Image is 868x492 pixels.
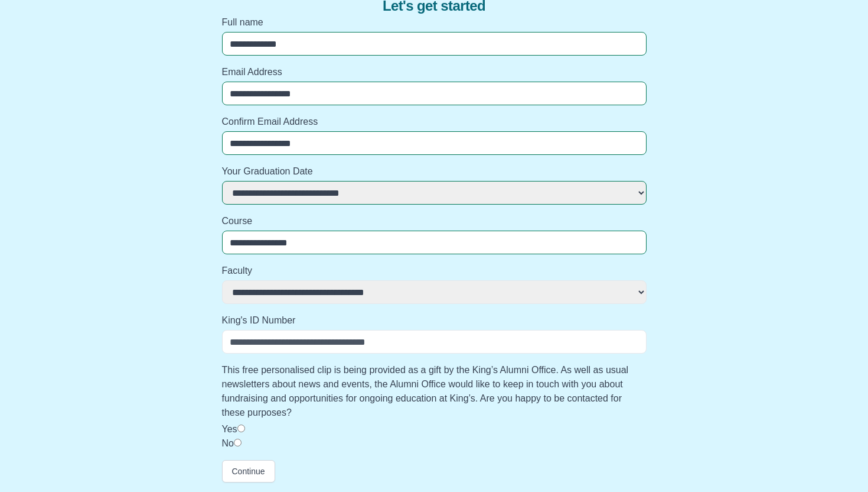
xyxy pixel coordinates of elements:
label: This free personalised clip is being provided as a gift by the King’s Alumni Office. As well as u... [222,363,647,420]
label: Full name [222,15,647,30]
label: No [222,438,234,448]
label: Yes [222,424,237,434]
label: Confirm Email Address [222,115,647,129]
label: Email Address [222,65,647,79]
button: Continue [222,460,275,483]
label: Course [222,214,647,228]
label: Your Graduation Date [222,164,647,179]
label: King's ID Number [222,313,647,328]
label: Faculty [222,264,647,278]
